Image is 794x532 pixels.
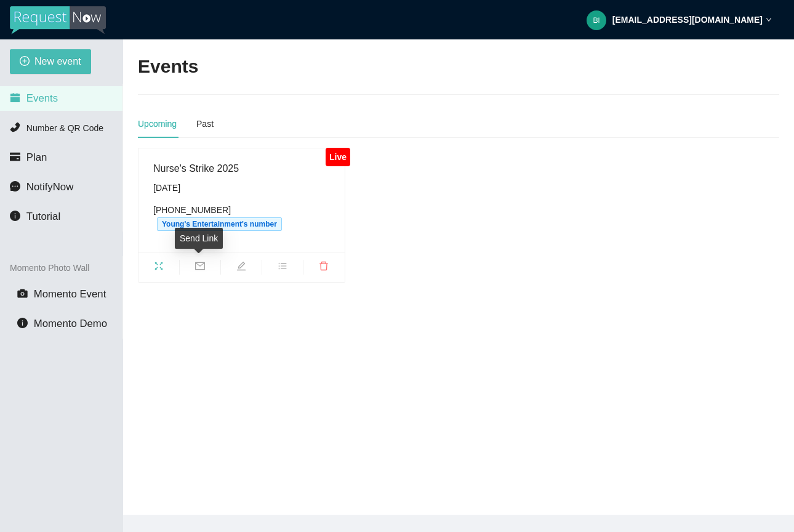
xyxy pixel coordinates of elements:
[17,288,28,299] span: camera
[10,122,20,132] span: phone
[34,318,107,329] span: Momento Demo
[34,288,106,300] span: Momento Event
[262,261,303,275] span: bars
[153,203,330,231] div: [PHONE_NUMBER]
[26,181,73,193] span: NotifyNow
[10,181,20,191] span: message
[138,261,179,275] span: fullscreen
[180,261,220,275] span: mail
[587,10,606,30] img: b573f13d72a41b61daee4edec3c6a9f1
[17,318,28,328] span: info-circle
[157,217,282,231] span: Young's Entertainment's number
[766,17,772,23] span: down
[26,211,60,222] span: Tutorial
[153,181,330,195] div: [DATE]
[10,6,106,34] img: RequestNow
[196,117,214,131] div: Past
[138,117,177,131] div: Upcoming
[175,228,223,249] div: Send Link
[153,161,330,176] div: Nurse's Strike 2025
[26,123,103,133] span: Number & QR Code
[10,151,20,162] span: credit-card
[612,15,763,25] strong: [EMAIL_ADDRESS][DOMAIN_NAME]
[10,92,20,103] span: calendar
[138,54,198,79] h2: Events
[34,54,81,69] span: New event
[221,261,262,275] span: edit
[26,92,58,104] span: Events
[10,49,91,74] button: plus-circleNew event
[26,151,47,163] span: Plan
[20,56,30,68] span: plus-circle
[326,148,350,166] div: Live
[303,261,345,275] span: delete
[10,211,20,221] span: info-circle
